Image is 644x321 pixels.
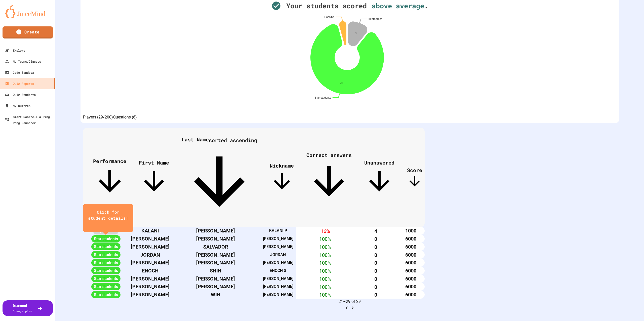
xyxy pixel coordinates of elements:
[364,159,394,196] span: Unanswered
[260,227,296,235] th: KALANI P
[196,284,235,290] span: [PERSON_NAME]
[319,260,331,266] span: 100 %
[374,236,377,242] span: 0
[397,235,425,243] th: 6000
[397,227,425,235] th: 1000
[80,299,619,305] p: 21–29 of 29
[397,283,425,291] th: 6000
[196,228,235,234] span: [PERSON_NAME]
[131,244,170,250] span: [PERSON_NAME]
[211,292,220,298] span: WIN
[374,284,377,290] span: 0
[91,259,120,266] span: Star students
[319,236,331,242] span: 100 %
[142,268,158,274] span: ENOCH
[3,26,53,38] a: Create
[5,58,41,64] div: My Teams/Classes
[182,136,257,219] span: Last Namesorted ascending
[131,236,170,242] span: [PERSON_NAME]
[397,243,425,251] th: 6000
[5,92,36,98] div: Quiz Students
[374,228,377,234] span: 4
[139,159,169,196] span: First Name
[5,81,34,87] div: Quiz Reports
[319,292,331,298] span: 100 %
[260,275,296,283] th: [PERSON_NAME]
[196,252,235,258] span: [PERSON_NAME]
[91,275,120,282] span: Star students
[5,47,25,53] div: Explore
[374,260,377,266] span: 0
[374,252,377,258] span: 0
[93,158,126,198] span: Performance
[91,251,120,258] span: Star students
[321,228,330,234] span: 16 %
[91,235,120,243] span: Star students
[397,267,425,275] th: 6000
[319,252,331,258] span: 100 %
[260,243,296,251] th: [PERSON_NAME]
[260,235,296,243] th: [PERSON_NAME]
[260,267,296,275] th: ENOCH S
[344,305,350,311] button: Go to previous page
[260,283,296,291] th: [PERSON_NAME]
[196,276,235,282] span: [PERSON_NAME]
[196,260,235,266] span: [PERSON_NAME]
[306,152,352,204] span: Correct answers
[141,228,159,234] span: KALANI
[324,15,334,18] text: Passing
[131,292,170,298] span: [PERSON_NAME]
[91,291,120,298] span: Star students
[350,305,356,311] button: Go to next page
[131,284,170,290] span: [PERSON_NAME]
[319,268,331,274] span: 100 %
[319,244,331,250] span: 100 %
[260,251,296,259] th: JORDAN
[319,276,331,282] span: 100 %
[131,276,170,282] span: [PERSON_NAME]
[209,137,257,143] span: sorted ascending
[397,291,425,299] th: 6000
[367,1,424,11] span: above average
[210,268,221,274] span: SHIN
[260,291,296,299] th: [PERSON_NAME]
[203,244,228,250] span: SALVADOR
[13,303,32,313] div: Diamond
[270,162,294,193] span: Nickname
[397,251,425,259] th: 6000
[369,17,383,20] text: In progress
[88,209,128,221] div: Click for student details!
[407,167,422,189] span: Score
[249,1,450,11] div: Your students scored .
[374,292,377,298] span: 0
[260,259,296,267] th: [PERSON_NAME]
[113,114,137,120] button: Questions (6)
[397,275,425,283] th: 6000
[3,300,53,316] button: DiamondChange plan
[374,268,377,274] span: 0
[140,252,160,258] span: JORDAN
[5,5,50,18] img: logo-orange.svg
[374,244,377,250] span: 0
[397,259,425,267] th: 6000
[315,96,331,99] text: Star students
[319,284,331,290] span: 100 %
[83,114,137,120] div: basic tabs example
[91,243,120,250] span: Star students
[5,69,34,75] div: Code Sandbox
[13,309,32,313] span: Change plan
[91,283,120,290] span: Star students
[5,103,30,109] div: My Quizzes
[5,114,53,126] div: Smart Doorbell & Ping Pong Launcher
[374,276,377,282] span: 0
[91,267,120,274] span: Star students
[196,236,235,242] span: [PERSON_NAME]
[131,260,170,266] span: [PERSON_NAME]
[83,114,113,120] button: Players (29/200)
